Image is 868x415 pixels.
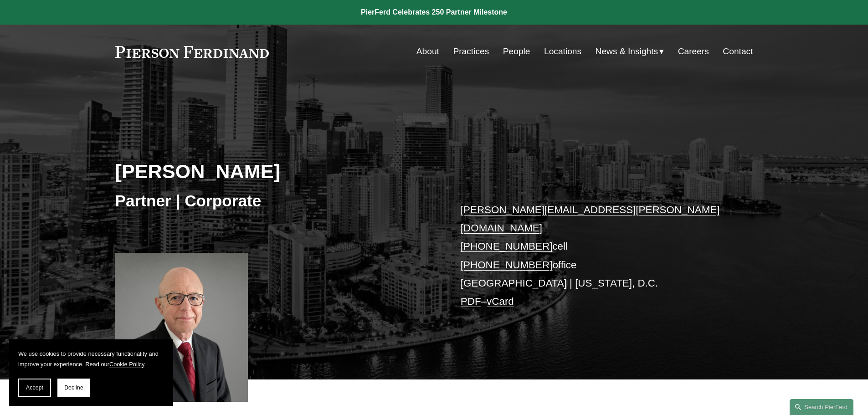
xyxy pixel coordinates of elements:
a: Search this site [790,399,853,415]
a: [PERSON_NAME][EMAIL_ADDRESS][PERSON_NAME][DOMAIN_NAME] [461,204,720,234]
a: [PHONE_NUMBER] [461,241,553,252]
button: Accept [18,379,51,397]
span: Accept [26,384,43,391]
p: We use cookies to provide necessary functionality and improve your experience. Read our . [18,348,164,369]
a: PDF [461,296,481,307]
section: Cookie banner [9,339,173,406]
a: [PHONE_NUMBER] [461,259,553,271]
a: vCard [487,296,514,307]
a: People [503,43,530,60]
p: cell office [GEOGRAPHIC_DATA] | [US_STATE], D.C. – [461,201,726,311]
h3: Partner | Corporate [115,191,434,211]
a: About [416,43,439,60]
a: Contact [723,43,753,60]
a: Cookie Policy [109,361,144,368]
a: folder dropdown [596,43,664,60]
a: Practices [453,43,489,60]
a: Locations [544,43,581,60]
span: Decline [64,384,83,391]
a: Careers [678,43,709,60]
span: News & Insights [596,44,658,60]
h2: [PERSON_NAME] [115,159,434,183]
button: Decline [57,379,90,397]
